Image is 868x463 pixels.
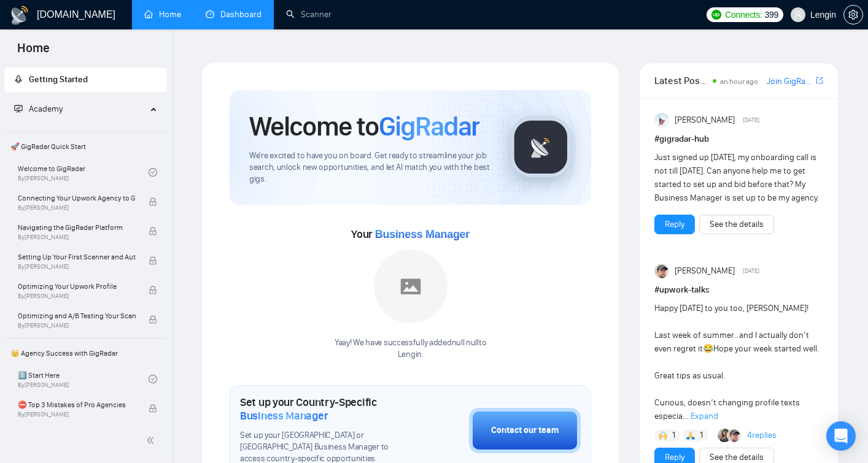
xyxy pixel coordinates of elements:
[18,310,136,322] span: Optimizing and A/B Testing Your Scanner for Better Results
[379,110,479,143] span: GigRadar
[374,250,448,323] img: placeholder.png
[654,303,819,421] span: Happy [DATE] to you too, [PERSON_NAME]! Last week of summer…and I actually don’t even regret it H...
[149,375,157,383] span: check-circle
[743,115,759,126] span: [DATE]
[491,424,559,437] div: Contact our team
[844,10,862,20] span: setting
[826,421,856,451] div: Open Intercom Messenger
[794,10,802,19] span: user
[816,75,823,85] span: export
[149,315,157,324] span: lock
[206,9,262,20] a: dashboardDashboard
[727,429,741,442] img: Igor Šalagin
[18,399,136,411] span: ⛔ Top 3 Mistakes of Pro Agencies
[18,221,136,234] span: Navigating the GigRadar Platform
[335,349,486,361] p: Lengin .
[718,429,731,442] img: Korlan
[843,10,863,20] a: setting
[767,75,813,88] a: Join GigRadar Slack Community
[743,266,759,277] span: [DATE]
[659,431,667,440] img: 🙌
[691,411,718,421] span: Expand
[654,215,695,234] button: Reply
[375,228,470,240] span: Business Manager
[29,74,88,85] span: Getting Started
[4,67,167,92] li: Getting Started
[240,396,408,423] h1: Set up your Country-Specific
[675,113,735,127] span: [PERSON_NAME]
[700,429,703,442] span: 1
[18,411,136,418] span: By [PERSON_NAME]
[18,234,136,241] span: By [PERSON_NAME]
[240,409,328,423] span: Business Manager
[18,159,149,186] a: Welcome to GigRadarBy[PERSON_NAME]
[335,337,486,361] div: Yaay! We have successfully added null null to
[725,8,762,21] span: Connects:
[843,5,863,25] button: setting
[747,429,777,442] a: 4replies
[10,6,29,25] img: logo
[469,408,581,453] button: Contact our team
[14,75,23,83] span: rocket
[675,264,735,278] span: [PERSON_NAME]
[711,10,721,20] img: upwork-logo.png
[6,134,166,159] span: 🚀 GigRadar Quick Start
[14,104,63,114] span: Academy
[149,286,157,294] span: lock
[18,293,136,300] span: By [PERSON_NAME]
[654,132,823,146] h1: # gigradar-hub
[816,75,823,86] a: export
[149,256,157,265] span: lock
[18,192,136,204] span: Connecting Your Upwork Agency to GigRadar
[18,204,136,212] span: By [PERSON_NAME]
[18,251,136,263] span: Setting Up Your First Scanner and Auto-Bidder
[146,434,158,446] span: double-left
[6,341,166,365] span: 👑 Agency Success with GigRadar
[149,197,157,206] span: lock
[654,264,669,278] img: Igor Šalagin
[18,263,136,270] span: By [PERSON_NAME]
[703,343,713,354] span: 😂
[14,104,23,113] span: fund-projection-screen
[249,150,490,185] span: We're excited to have you on board. Get ready to streamline your job search, unlock new opportuni...
[699,215,774,234] button: See the details
[510,117,572,178] img: gigradar-logo.png
[351,228,470,241] span: Your
[720,77,758,86] span: an hour ago
[18,365,149,392] a: 1️⃣ Start HereBy[PERSON_NAME]
[654,152,819,203] span: Just signed up [DATE], my onboarding call is not till [DATE]. Can anyone help me to get started t...
[286,9,331,20] a: searchScanner
[686,431,695,440] img: 🙏
[149,227,157,235] span: lock
[18,280,136,293] span: Optimizing Your Upwork Profile
[29,104,63,114] span: Academy
[654,113,669,128] img: Anisuzzaman Khan
[654,283,823,297] h1: # upwork-talks
[654,73,709,88] span: Latest Posts from the GigRadar Community
[710,218,764,231] a: See the details
[149,404,157,413] span: lock
[665,218,684,231] a: Reply
[764,8,778,21] span: 399
[7,39,60,65] span: Home
[672,429,675,442] span: 1
[144,9,181,20] a: homeHome
[18,322,136,329] span: By [PERSON_NAME]
[149,168,157,177] span: check-circle
[249,110,479,143] h1: Welcome to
